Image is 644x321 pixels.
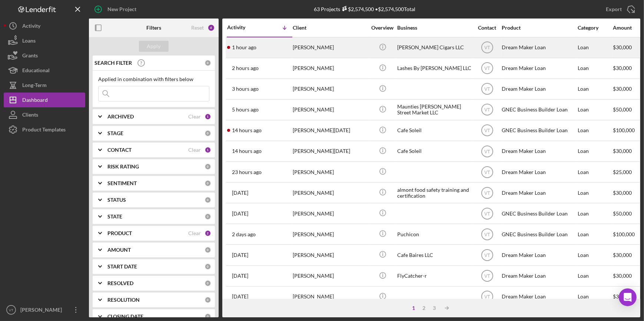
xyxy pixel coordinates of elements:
div: [PERSON_NAME] [293,183,367,203]
text: VT [484,253,490,258]
button: Clients [4,107,85,122]
text: VT [9,308,13,312]
text: VT [484,149,490,154]
div: 0 [205,197,211,203]
span: $25,000 [613,169,632,175]
text: VT [484,274,490,279]
div: 1 [408,305,419,311]
div: Applied in combination with filters below [98,76,209,82]
button: Export [598,2,640,17]
b: CONTACT [107,147,132,153]
div: Loan [578,79,612,99]
div: [PERSON_NAME] [293,38,367,57]
div: [PERSON_NAME] [293,58,367,78]
span: $30,000 [613,190,632,196]
div: Clear [188,114,201,120]
text: VT [484,45,490,50]
div: Reset [191,25,204,31]
b: SEARCH FILTER [94,60,132,66]
div: GNEC Business Builder Loan [502,204,576,223]
div: Loan [578,204,612,223]
div: Dream Maker Loan [502,58,576,78]
button: Product Templates [4,122,85,137]
b: RESOLVED [107,280,133,286]
div: Cafe Soleil [397,141,471,161]
text: VT [484,232,490,237]
div: Loan [578,38,612,57]
div: Clear [188,147,201,153]
div: 3 [429,305,439,311]
div: Loan [578,287,612,307]
div: 0 [205,180,211,187]
div: Loan [578,266,612,286]
b: RISK RATING [107,164,139,170]
div: Dream Maker Loan [502,79,576,99]
div: 0 [205,60,211,66]
div: [PERSON_NAME] [293,224,367,244]
div: [PERSON_NAME] [293,287,367,307]
div: Dashboard [22,93,48,109]
div: Activity [227,24,260,30]
a: Grants [4,48,85,63]
div: GNEC Business Builder Loan [502,100,576,120]
button: Dashboard [4,93,85,107]
span: $30,000 [613,252,632,258]
b: PRODUCT [107,230,132,236]
div: Dream Maker Loan [502,266,576,286]
div: [PERSON_NAME][DATE] [293,141,367,161]
b: RESOLUTION [107,297,140,303]
span: $30,000 [613,44,632,50]
div: Cafe Baires LLC [397,245,471,265]
div: Loan [578,224,612,244]
div: 0 [205,130,211,137]
div: New Project [107,2,136,17]
div: 1 [205,113,211,120]
div: 0 [205,263,211,270]
time: 2025-10-07 22:39 [232,231,256,237]
b: STATE [107,214,122,220]
text: VT [484,211,490,216]
div: 0 [205,247,211,253]
span: $30,000 [613,86,632,92]
span: $100,000 [613,127,635,133]
time: 2025-10-09 16:37 [232,44,256,50]
b: STATUS [107,197,126,203]
text: VT [484,107,490,113]
b: ARCHIVED [107,114,134,120]
button: Loans [4,33,85,48]
time: 2025-10-09 15:13 [232,86,259,92]
div: 0 [205,213,211,220]
div: Dream Maker Loan [502,287,576,307]
time: 2025-10-08 16:08 [232,211,248,217]
b: SENTIMENT [107,180,137,186]
div: GNEC Business Builder Loan [502,121,576,140]
div: 0 [205,280,211,287]
div: Client [293,25,367,31]
time: 2025-10-04 14:37 [232,294,248,300]
div: 0 [205,313,211,320]
time: 2025-10-09 03:25 [232,148,262,154]
div: 0 [205,163,211,170]
div: Loan [578,58,612,78]
div: Lashes By [PERSON_NAME] LLC [397,58,471,78]
button: Activity [4,19,85,33]
div: Clear [188,230,201,236]
span: $30,000 [613,65,632,71]
div: Loan [578,121,612,140]
div: [PERSON_NAME] [293,204,367,223]
time: 2025-10-09 13:03 [232,107,259,113]
span: $50,000 [613,106,632,113]
button: New Project [89,2,144,17]
div: Dream Maker Loan [502,141,576,161]
div: $2,574,500 [340,6,374,12]
time: 2025-10-06 18:00 [232,252,248,258]
div: Dream Maker Loan [502,162,576,182]
div: Product Templates [22,122,66,139]
div: 4 [208,24,215,31]
div: almont food safety training and certification [397,183,471,203]
div: Educational [22,63,50,80]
